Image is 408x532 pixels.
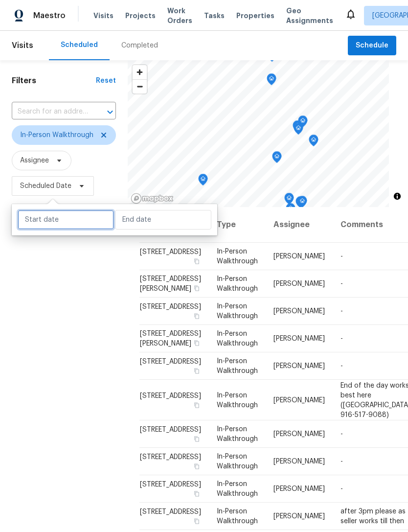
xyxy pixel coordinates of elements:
[217,426,258,442] span: In-Person Walkthrough
[309,135,318,150] div: Map marker
[192,312,201,321] button: Copy Address
[61,40,98,50] div: Scheduled
[140,330,201,347] span: [STREET_ADDRESS][PERSON_NAME]
[340,253,343,260] span: -
[340,431,343,438] span: -
[217,303,258,320] span: In-Person Walkthrough
[93,11,113,21] span: Visits
[394,191,400,202] span: Toggle attribution
[20,181,71,191] span: Scheduled Date
[209,207,266,243] th: Type
[236,11,274,21] span: Properties
[273,431,325,438] span: [PERSON_NAME]
[286,203,295,218] div: Map marker
[128,60,389,207] canvas: Map
[133,80,147,93] span: Zoom out
[217,481,258,497] span: In-Person Walkthrough
[293,120,302,136] div: Map marker
[192,462,201,471] button: Copy Address
[340,308,343,315] span: -
[192,284,201,293] button: Copy Address
[272,151,282,166] div: Map marker
[140,249,201,255] span: [STREET_ADDRESS]
[20,130,93,140] span: In-Person Walkthrough
[340,363,343,370] span: -
[273,363,325,370] span: [PERSON_NAME]
[192,257,201,266] button: Copy Address
[140,276,201,292] span: [STREET_ADDRESS][PERSON_NAME]
[298,116,308,131] div: Map marker
[192,339,201,347] button: Copy Address
[340,335,343,342] span: -
[12,104,89,119] input: Search for an address...
[284,193,294,208] div: Map marker
[340,486,343,492] span: -
[297,196,307,211] div: Map marker
[348,36,396,56] button: Schedule
[133,65,147,79] button: Zoom in
[217,248,258,265] span: In-Person Walkthrough
[140,358,201,365] span: [STREET_ADDRESS]
[273,308,325,315] span: [PERSON_NAME]
[391,190,403,202] button: Toggle attribution
[294,123,303,138] div: Map marker
[133,79,147,93] button: Zoom out
[18,210,114,230] input: Start date
[217,276,258,292] span: In-Person Walkthrough
[140,303,201,310] span: [STREET_ADDRESS]
[273,335,325,342] span: [PERSON_NAME]
[217,358,258,374] span: In-Person Walkthrough
[131,193,174,204] a: Mapbox homepage
[192,489,201,498] button: Copy Address
[140,454,201,461] span: [STREET_ADDRESS]
[140,426,201,433] span: [STREET_ADDRESS]
[266,207,333,243] th: Assignee
[12,76,96,86] h1: Filters
[273,486,325,492] span: [PERSON_NAME]
[20,156,49,165] span: Assignee
[103,105,117,119] button: Open
[192,400,201,409] button: Copy Address
[340,458,343,465] span: -
[217,508,258,525] span: In-Person Walkthrough
[115,210,211,230] input: End date
[295,196,305,211] div: Map marker
[12,35,33,56] span: Visits
[192,435,201,443] button: Copy Address
[217,392,258,408] span: In-Person Walkthrough
[273,253,325,260] span: [PERSON_NAME]
[273,396,325,403] span: [PERSON_NAME]
[217,453,258,470] span: In-Person Walkthrough
[286,6,333,25] span: Geo Assignments
[121,41,158,50] div: Completed
[217,330,258,347] span: In-Person Walkthrough
[192,367,201,375] button: Copy Address
[125,11,156,21] span: Projects
[140,481,201,488] span: [STREET_ADDRESS]
[204,12,225,19] span: Tasks
[167,6,192,25] span: Work Orders
[33,11,66,21] span: Maestro
[140,392,201,399] span: [STREET_ADDRESS]
[340,280,343,287] span: -
[192,517,201,526] button: Copy Address
[198,174,208,189] div: Map marker
[273,280,325,287] span: [PERSON_NAME]
[267,73,276,89] div: Map marker
[96,76,116,86] div: Reset
[356,40,388,52] span: Schedule
[140,509,201,515] span: [STREET_ADDRESS]
[273,458,325,465] span: [PERSON_NAME]
[273,513,325,520] span: [PERSON_NAME]
[340,508,406,525] span: after 3pm please as seller works till then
